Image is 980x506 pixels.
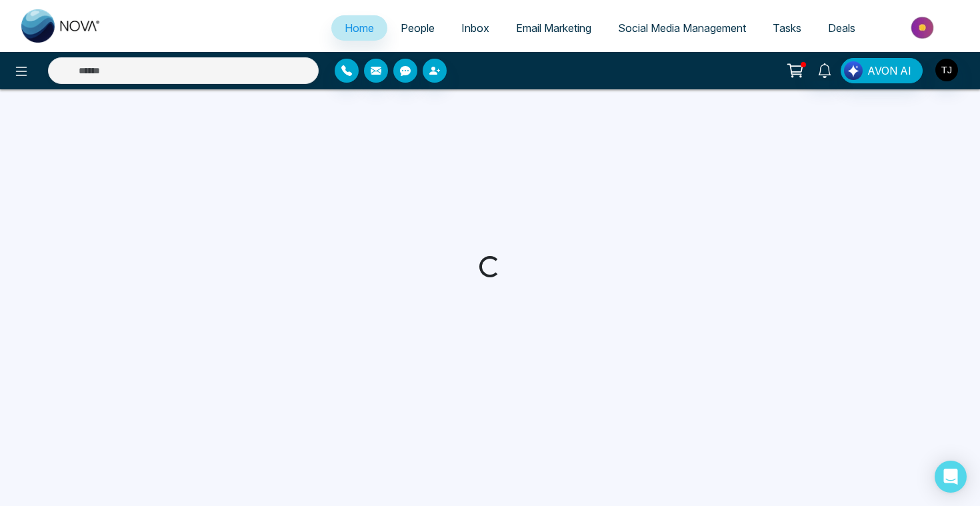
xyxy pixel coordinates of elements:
[618,21,746,35] span: Social Media Management
[935,59,958,81] img: User Avatar
[516,21,591,35] span: Email Marketing
[387,15,448,41] a: People
[331,15,387,41] a: Home
[844,61,863,80] img: Lead Flow
[815,15,869,41] a: Deals
[875,13,972,43] img: Market-place.gif
[21,9,101,43] img: Nova CRM Logo
[448,15,503,41] a: Inbox
[759,15,815,41] a: Tasks
[841,58,923,83] button: AVON AI
[345,21,374,35] span: Home
[503,15,605,41] a: Email Marketing
[401,21,435,35] span: People
[828,21,855,35] span: Deals
[935,461,967,493] div: Open Intercom Messenger
[461,21,489,35] span: Inbox
[773,21,801,35] span: Tasks
[605,15,759,41] a: Social Media Management
[867,63,911,79] span: AVON AI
